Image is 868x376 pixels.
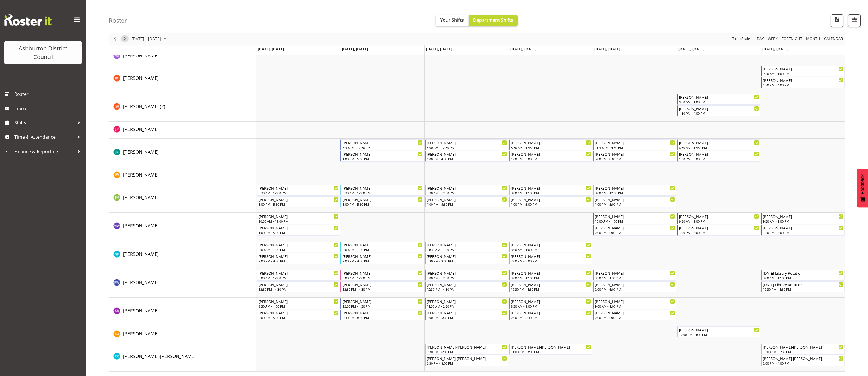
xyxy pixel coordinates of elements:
[343,191,423,195] div: 8:30 AM - 12:00 PM
[806,35,821,43] span: Month
[595,140,675,145] div: [PERSON_NAME]
[763,213,843,219] div: [PERSON_NAME]
[824,35,843,43] span: calendar
[595,191,675,195] div: 8:00 AM - 12:00 PM
[595,304,675,308] div: 9:00 AM - 1:00 PM
[427,355,507,361] div: [PERSON_NAME]-[PERSON_NAME]
[425,310,508,320] div: Stacey Broadbent"s event - Stacey Broadbent Begin From Wednesday, December 17, 2025 at 3:00:00 PM...
[123,279,159,286] span: [PERSON_NAME]
[679,219,759,223] div: 9:30 AM - 1:00 PM
[679,151,759,157] div: [PERSON_NAME]
[343,242,423,248] div: [PERSON_NAME]
[427,197,507,202] div: [PERSON_NAME]
[123,52,159,59] a: [PERSON_NAME]
[511,145,591,150] div: 8:30 AM - 12:30 PM
[259,185,339,191] div: [PERSON_NAME]
[679,140,759,145] div: [PERSON_NAME]
[343,145,423,150] div: 8:30 AM - 12:30 PM
[756,35,765,43] button: Timeline Day
[14,118,74,127] span: Shifts
[342,46,368,52] span: [DATE], [DATE]
[595,145,675,150] div: 11:30 AM - 4:30 PM
[595,185,675,191] div: [PERSON_NAME]
[257,281,340,292] div: Phoebe Wang"s event - Phoebe Wang Begin From Monday, December 15, 2025 at 12:30:00 PM GMT+13:00 E...
[425,281,508,292] div: Phoebe Wang"s event - Phoebe Wang Begin From Wednesday, December 17, 2025 at 12:30:00 PM GMT+13:0...
[593,213,676,224] div: Matthew Wong"s event - Matthew Wong Begin From Friday, December 19, 2025 at 10:00:00 AM GMT+13:00...
[679,327,759,333] div: [PERSON_NAME]
[677,326,761,337] div: Stephen Garton"s event - Stephen Garton Begin From Saturday, December 20, 2025 at 12:00:00 PM GMT...
[343,247,423,252] div: 8:00 AM - 1:00 PM
[425,355,508,366] div: Tyla Koia-Lowe"s event - Tyla Koia-Lowe Begin From Wednesday, December 17, 2025 at 6:30:00 PM GMT...
[761,66,845,76] div: Isaac Dunne"s event - Isaac Dunne Begin From Sunday, December 21, 2025 at 9:30:00 AM GMT+13:00 En...
[677,151,761,162] div: Jay Ladhu"s event - Jay Ladhu Begin From Saturday, December 20, 2025 at 1:00:00 PM GMT+13:00 Ends...
[511,298,591,304] div: [PERSON_NAME]
[343,140,423,145] div: [PERSON_NAME]
[131,35,162,43] span: [DATE] - [DATE]
[509,281,593,292] div: Phoebe Wang"s event - Phoebe Wang Begin From Thursday, December 18, 2025 at 12:30:00 PM GMT+13:00...
[109,48,256,65] td: Hayley Dickson resource
[343,253,423,259] div: [PERSON_NAME]
[109,65,256,93] td: Isaac Dunne resource
[343,282,423,287] div: [PERSON_NAME]
[259,287,339,292] div: 12:30 PM - 4:30 PM
[340,185,424,196] div: Jonathan Nixon"s event - Jonathan Nixon Begin From Tuesday, December 16, 2025 at 8:30:00 AM GMT+1...
[109,343,256,371] td: Tyla Koia-Lowe resource
[511,310,591,316] div: [PERSON_NAME]
[761,344,845,355] div: Tyla Koia-Lowe"s event - Tyla Koia-Lowe Begin From Sunday, December 21, 2025 at 10:00:00 AM GMT+1...
[131,35,169,43] button: December 2025
[511,253,591,259] div: [PERSON_NAME]
[109,17,127,24] h4: Roster
[343,202,423,207] div: 1:00 PM - 5:30 PM
[511,315,591,320] div: 2:00 PM - 5:30 PM
[427,259,507,263] div: 5:30 PM - 8:00 PM
[123,171,159,178] a: [PERSON_NAME]
[509,253,593,264] div: Nicky Farrell-Tully"s event - Nicky Farrell-Tully Begin From Thursday, December 18, 2025 at 2:00:...
[761,213,845,224] div: Matthew Wong"s event - Matthew Wong Begin From Sunday, December 21, 2025 at 9:30:00 AM GMT+13:00 ...
[805,35,821,43] button: Timeline Month
[425,253,508,264] div: Nicky Farrell-Tully"s event - Nicky Farrell-Tully Begin From Wednesday, December 17, 2025 at 5:30...
[14,133,74,141] span: Time & Attendance
[595,287,675,292] div: 2:00 PM - 6:00 PM
[10,44,76,61] div: Ashburton District Council
[593,270,676,281] div: Phoebe Wang"s event - Phoebe Wang Begin From Friday, December 19, 2025 at 9:30:00 AM GMT+13:00 En...
[848,14,861,27] button: Filter Shifts
[259,276,339,280] div: 8:00 AM - 12:00 PM
[857,169,868,207] button: Feedback - Show survey
[509,139,593,150] div: Jay Ladhu"s event - Jay Ladhu Begin From Thursday, December 18, 2025 at 8:30:00 AM GMT+13:00 Ends...
[123,194,159,201] span: [PERSON_NAME]
[123,331,159,337] span: [PERSON_NAME]
[259,259,339,263] div: 2:00 PM - 4:30 PM
[823,35,844,43] button: Month
[340,298,424,309] div: Stacey Broadbent"s event - Stacey Broadbent Begin From Tuesday, December 16, 2025 at 12:30:00 PM ...
[763,219,843,223] div: 9:30 AM - 1:00 PM
[595,282,675,287] div: [PERSON_NAME]
[123,126,159,132] span: [PERSON_NAME]
[511,304,591,308] div: 8:30 AM - 1:00 PM
[595,298,675,304] div: [PERSON_NAME]
[129,33,170,45] div: December 15 - 21, 2025
[767,35,779,43] button: Timeline Week
[593,151,676,162] div: Jay Ladhu"s event - Jay Ladhu Begin From Friday, December 19, 2025 at 5:00:00 PM GMT+13:00 Ends A...
[677,213,761,224] div: Matthew Wong"s event - Matthew Wong Begin From Saturday, December 20, 2025 at 9:30:00 AM GMT+13:0...
[427,202,507,207] div: 1:00 PM - 5:30 PM
[340,310,424,320] div: Stacey Broadbent"s event - Stacey Broadbent Begin From Tuesday, December 16, 2025 at 5:30:00 PM G...
[123,194,159,201] a: [PERSON_NAME]
[731,35,751,43] button: Time Scale
[123,149,159,155] span: [PERSON_NAME]
[679,230,759,235] div: 1:30 PM - 4:00 PM
[123,307,159,314] a: [PERSON_NAME]
[425,196,508,207] div: Jonathan Nixon"s event - Jonathan Nixon Begin From Wednesday, December 17, 2025 at 1:00:00 PM GMT...
[679,157,759,161] div: 1:00 PM - 5:00 PM
[343,197,423,202] div: [PERSON_NAME]
[593,185,676,196] div: Jonathan Nixon"s event - Jonathan Nixon Begin From Friday, December 19, 2025 at 8:00:00 AM GMT+13...
[679,100,759,104] div: 9:30 AM - 1:00 PM
[593,310,676,320] div: Stacey Broadbent"s event - Stacey Broadbent Begin From Friday, December 19, 2025 at 2:00:00 PM GM...
[595,310,675,316] div: [PERSON_NAME]
[427,151,507,157] div: [PERSON_NAME]
[469,15,518,26] button: Department Shifts
[109,269,256,298] td: Phoebe Wang resource
[257,310,340,320] div: Stacey Broadbent"s event - Stacey Broadbent Begin From Monday, December 15, 2025 at 2:00:00 PM GM...
[427,298,507,304] div: [PERSON_NAME]
[781,35,803,43] span: Fortnight
[123,75,159,81] span: [PERSON_NAME]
